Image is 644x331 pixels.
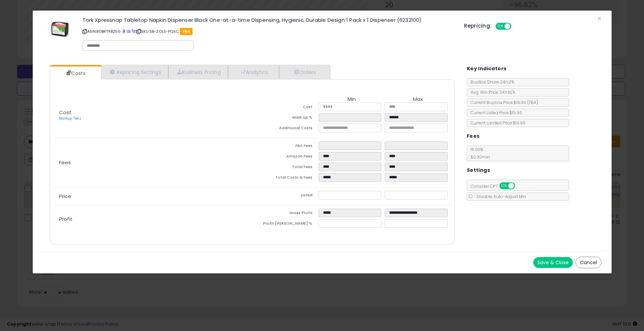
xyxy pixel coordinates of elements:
a: All offer listings [127,29,131,34]
span: Avg. Win Price 24h: N/A [467,89,515,95]
td: Total Costs & Fees [252,173,319,184]
button: Cancel [576,257,601,268]
h5: Key Indicators [467,64,507,73]
td: FBA Fees [252,141,319,152]
span: Current Landed Price: $19.99 [467,120,525,126]
td: Profit [PERSON_NAME] % [252,219,319,230]
span: Disable Auto-Adjust Min [473,194,526,199]
span: ( FBA ) [527,100,538,105]
span: BuyBox Share 24h: 0% [467,79,514,85]
td: Listed [252,191,319,201]
a: Business Pricing [168,65,228,79]
td: Cost [252,103,319,113]
span: ON [496,24,505,29]
h5: Fees [467,132,480,140]
th: Min [319,96,385,103]
img: 418E2IHwT6L._SL60_.jpg [50,17,70,38]
span: $19.99 [513,100,538,105]
span: FBA [180,28,193,35]
a: Markup Tiers [59,116,81,121]
h3: Tork Xpressnap Tabletop Napkin Dispenser Black One-at-a-time Dispensing, Hygienic, Durable Design... [82,17,454,22]
span: Consider CPT: [467,183,524,189]
td: Gross Profit [252,209,319,219]
a: Repricing Settings [101,65,169,79]
button: Save & Close [533,257,573,268]
span: $0.30 min [467,154,490,160]
span: Current Buybox Price: [467,100,538,105]
td: Mark up % [252,113,319,124]
span: 15.00 % [467,147,490,160]
span: ON [500,183,508,189]
span: × [597,14,601,24]
td: Total Fees [252,163,319,173]
a: Analytics [228,65,279,79]
p: Cost [53,110,252,121]
h5: Repricing: [464,23,491,29]
h5: Settings [467,166,490,175]
p: ASIN: B0BRT9B25G | SKU: 5B-2OLS-PQ5C [82,26,454,37]
th: Max [385,96,451,103]
span: OFF [510,24,521,29]
p: Profit [53,216,252,222]
a: Costs [50,66,101,80]
a: Orders [279,65,329,79]
a: Your listing only [132,29,135,34]
td: Additional Costs [252,124,319,134]
span: OFF [514,183,525,189]
td: Amazon Fees [252,152,319,163]
a: BuyBox page [122,29,126,34]
p: Fees [53,160,252,165]
p: Price [53,194,252,199]
span: Current Listed Price: $19.99 [467,110,522,116]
